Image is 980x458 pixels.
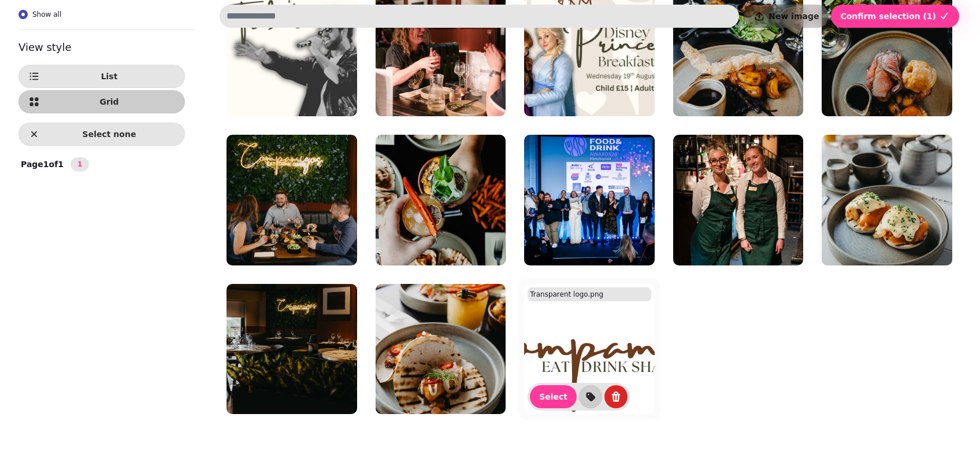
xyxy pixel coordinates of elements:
button: Select [530,385,577,408]
span: 1 [75,161,84,168]
p: Transparent logo.png [530,290,603,299]
span: Show all [32,9,61,20]
h3: View style [18,39,185,56]
button: Confirm selection (1) [831,5,959,28]
img: Compamigos-0174.jpg [822,135,952,265]
img: Compamigos-9937.jpg [227,284,357,415]
img: 10186816456.jpg_exif1.jpg [673,135,804,265]
nav: Pagination [70,157,89,171]
img: Compamigos-0426.jpg [376,284,506,415]
img: marketing derby image.jpg [524,135,655,265]
span: New image [769,12,819,20]
button: 1 [70,157,89,171]
button: List [18,65,185,88]
span: Confirm selection ( 1 ) [840,12,936,20]
span: Grid [43,98,175,106]
button: New image [744,5,829,28]
p: Page 1 of 1 [16,158,68,170]
img: Compamigos-1382.jpg [227,135,357,265]
button: Grid [18,90,185,113]
span: List [43,72,175,80]
span: Select [539,393,567,401]
img: Transparent logo.png [524,284,655,415]
div: Tags [18,9,185,29]
img: Compamigos-0465.jpg [376,135,506,265]
button: delete [604,385,628,408]
span: Select none [43,130,175,138]
button: Select none [18,123,185,146]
